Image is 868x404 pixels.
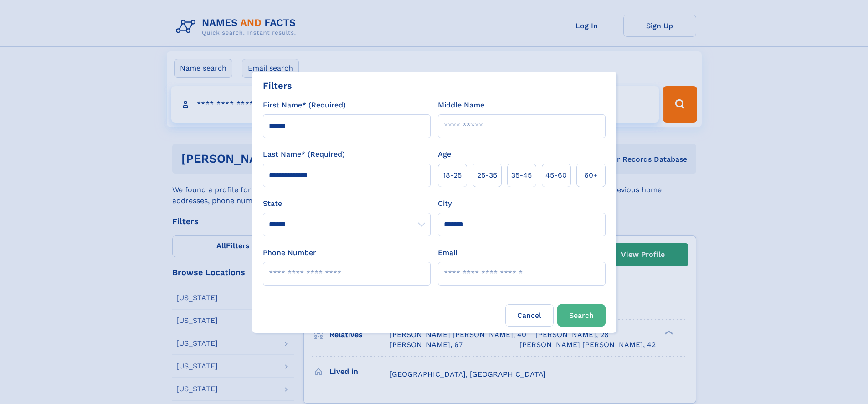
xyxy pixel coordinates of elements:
[263,198,431,209] label: State
[511,170,532,181] span: 35‑45
[545,170,567,181] span: 45‑60
[443,170,462,181] span: 18‑25
[438,247,457,258] label: Email
[438,198,452,209] label: City
[263,100,346,111] label: First Name* (Required)
[584,170,598,181] span: 60+
[263,79,292,92] div: Filters
[263,149,345,160] label: Last Name* (Required)
[438,100,484,111] label: Middle Name
[438,149,451,160] label: Age
[477,170,497,181] span: 25‑35
[263,247,316,258] label: Phone Number
[557,304,606,327] button: Search
[505,304,554,327] label: Cancel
